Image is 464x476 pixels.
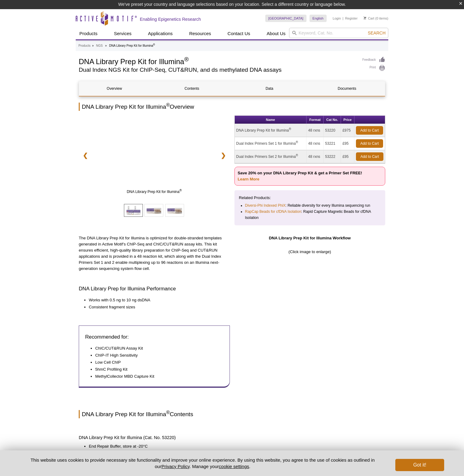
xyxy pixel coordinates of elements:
[89,443,379,449] li: End Repair Buffer, store at -20°C
[238,171,362,181] strong: Save 20% on your DNA Library Prep Kit & get a Primer Set FREE!
[144,28,176,39] a: Applications
[217,148,230,162] a: ❯
[95,366,217,372] li: 5hmC Profiling Kit
[79,67,356,73] h2: Dual Index NGS Kit for ChIP-Seq, CUT&RUN, and ds methylated DNA assays
[234,81,305,96] a: Data
[79,103,385,111] h2: DNA Library Prep Kit for Illumina Overview
[20,457,385,470] p: This website uses cookies to provide necessary site functionality and improve your online experie...
[306,150,324,163] td: 48 rxns
[157,81,227,96] a: Contents
[310,15,327,22] a: English
[289,28,388,38] input: Keyword, Cat. No.
[89,304,224,310] li: Consistent fragment sizes
[366,30,387,36] button: Search
[324,137,341,150] td: 53221
[235,124,307,137] td: DNA Library Prep Kit for Illumina
[239,195,381,201] p: Related Products:
[186,28,215,39] a: Resources
[166,102,170,107] sup: ®
[96,43,103,49] a: NGS
[324,150,341,163] td: 53222
[95,345,217,351] li: ChIC/CUT&RUN Assay Kit
[235,137,307,150] td: Dual Index Primers Set 1 for Illumina
[79,435,385,440] h4: DNA Library Prep Kit for Illumina (Cat. No. 53220)
[109,44,155,47] li: DNA Library Prep Kit for Illumina
[395,459,444,471] button: Got it!
[368,31,386,35] span: Search
[166,409,170,415] sup: ®
[356,139,383,148] a: Add to Cart
[364,16,366,20] img: Your Cart
[265,15,306,22] a: [GEOGRAPHIC_DATA]
[324,116,341,124] th: Cat No.
[296,140,298,144] sup: ®
[224,28,254,39] a: Contact Us
[324,124,341,137] td: 53220
[95,359,217,365] li: Low Cell ChIP
[78,43,90,49] a: Products
[184,56,189,63] sup: ®
[245,209,375,221] li: : Rapid Capture Magnetic Beads for cfDNA Isolation
[89,297,224,303] li: Works with 0.5 ng to 10 ng dsDNA
[306,116,324,124] th: Format
[263,28,289,39] a: About Us
[79,285,230,293] h3: DNA Library Prep for Illumina Performance
[95,373,217,380] li: MethylCollector MBD Capture Kit
[362,65,385,71] a: Print
[235,150,307,163] td: Dual Index Primers Set 2 for Illumina
[161,464,190,469] a: Privacy Policy
[179,189,182,192] sup: ®
[341,124,354,137] td: £975
[79,148,92,162] a: ❮
[94,189,215,195] span: DNA Library Prep Kit for Illumina
[238,177,259,181] a: Learn More
[341,137,354,150] td: £95
[140,16,201,22] h2: Enabling Epigenetics Research
[362,56,385,63] a: Feedback
[245,202,375,209] li: : Reliable diversity for every Illumina sequencing run
[312,81,382,96] a: Documents
[79,81,150,96] a: Overview
[356,152,383,161] a: Add to Cart
[341,116,354,124] th: Price
[289,127,291,131] sup: ®
[306,124,324,137] td: 48 rxns
[234,243,386,255] p: (Click image to enlarge)
[105,44,107,47] li: »
[110,28,135,39] a: Services
[245,202,286,209] a: Diversi-Phi Indexed PhiX
[306,137,324,150] td: 48 rxns
[364,16,374,20] a: Cart
[79,410,385,418] h2: DNA Library Prep Kit for Illumina Contents
[85,333,223,341] h3: Recommended for:
[92,44,94,47] li: »
[333,16,341,20] a: Login
[79,235,230,272] p: The DNA Library Prep Kit for Illumina is optimized for double-stranded templates generated in Act...
[296,154,298,157] sup: ®
[356,126,383,135] a: Add to Cart
[341,150,354,163] td: £95
[76,28,101,39] a: Products
[235,116,307,124] th: Name
[364,15,388,22] li: (0 items)
[245,209,301,215] a: RapCap Beads for cfDNA Isolation
[345,16,357,20] a: Register
[79,56,356,66] h1: DNA Library Prep Kit for Illumina
[269,236,351,240] strong: DNA Library Prep Kit for Illumina Workflow
[219,464,249,469] button: cookie settings
[95,352,217,358] li: ChIP-IT High Sensitivity
[343,15,343,22] li: |
[153,43,155,46] sup: ®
